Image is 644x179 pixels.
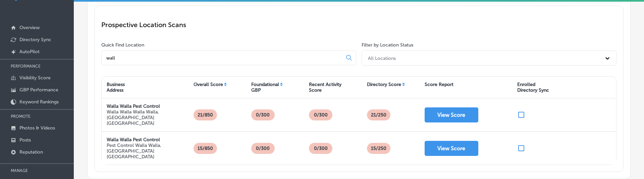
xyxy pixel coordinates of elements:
p: 15 /250 [368,143,389,154]
p: 21 /250 [368,109,389,120]
p: 0/300 [253,109,272,120]
p: Pest Control Walla Walla, [GEOGRAPHIC_DATA] [GEOGRAPHIC_DATA] [107,143,183,160]
p: 0/300 [253,143,272,154]
p: Prospective Location Scans [101,21,616,29]
div: Directory Score [367,82,401,87]
p: Photos & Videos [19,125,55,131]
p: 0/300 [311,109,330,120]
p: AutoPilot [19,49,40,55]
label: Filter by Location Status [362,42,413,48]
button: View Score [425,107,478,122]
p: 21/850 [195,109,216,120]
p: Posts [19,137,31,143]
div: Recent Activity Score [309,82,341,93]
label: Quick Find Location [101,42,144,48]
div: Enrolled Directory Sync [517,82,549,93]
p: Walla Walla Walla Walla, [GEOGRAPHIC_DATA] [GEOGRAPHIC_DATA] [107,109,183,126]
strong: Walla Walla Pest Control [107,103,160,109]
p: Keyword Rankings [19,99,59,105]
p: GBP Performance [19,87,58,93]
div: Score Report [425,82,453,87]
strong: Walla Walla Pest Control [107,137,160,143]
p: 0/300 [311,143,330,154]
p: Overview [19,25,40,30]
p: Visibility Score [19,75,51,81]
p: Reputation [19,149,43,155]
button: View Score [425,141,478,156]
p: Directory Sync [19,37,51,42]
p: 15/850 [195,143,216,154]
div: All Locations [368,55,396,61]
div: Overall Score [194,82,223,87]
div: Foundational GBP [251,82,279,93]
input: All Locations [106,55,341,61]
div: Business Address [107,82,125,93]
